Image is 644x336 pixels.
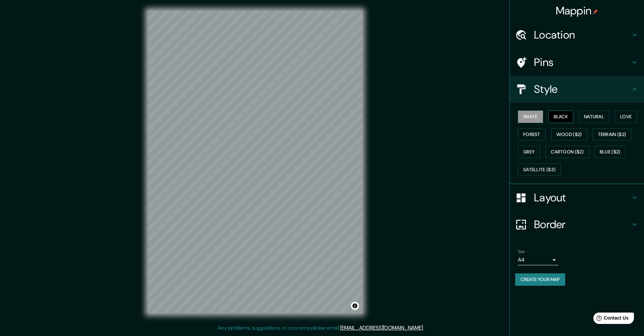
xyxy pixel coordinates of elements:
[518,111,543,123] button: White
[510,184,644,211] div: Layout
[534,218,631,231] h4: Border
[534,82,631,96] h4: Style
[518,128,546,141] button: Forest
[515,273,565,286] button: Create your map
[545,146,589,158] button: Cartoon ($2)
[594,146,626,158] button: Blue ($2)
[548,111,574,123] button: Black
[510,211,644,238] div: Border
[218,324,424,332] p: Any problems, suggestions, or concerns please email .
[615,111,637,123] button: Love
[351,302,359,310] button: Toggle attribution
[510,21,644,48] div: Location
[424,324,425,332] div: .
[579,111,609,123] button: Natural
[534,56,631,69] h4: Pins
[340,324,423,331] a: [EMAIL_ADDRESS][DOMAIN_NAME]
[510,49,644,76] div: Pins
[518,163,561,176] button: Satellite ($3)
[584,310,637,329] iframe: Help widget launcher
[593,9,598,14] img: pin-icon.png
[510,76,644,103] div: Style
[534,28,631,42] h4: Location
[518,249,525,255] label: Size
[425,324,426,332] div: .
[518,146,540,158] button: Grey
[534,191,631,204] h4: Layout
[556,4,598,17] h4: Mappin
[148,11,362,313] canvas: Map
[551,128,587,141] button: Wood ($2)
[593,128,632,141] button: Terrain ($2)
[518,255,558,265] div: A4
